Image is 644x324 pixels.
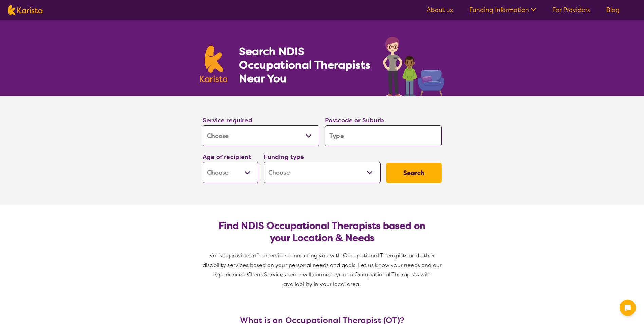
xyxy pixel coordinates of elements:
h1: Search NDIS Occupational Therapists Near You [239,44,371,85]
label: Funding type [264,153,304,161]
img: Karista logo [200,46,228,82]
img: occupational-therapy [383,37,444,96]
span: Karista provides a [209,252,256,259]
a: Blog [606,6,620,14]
img: Karista logo [8,5,42,15]
input: Type [325,125,442,146]
label: Age of recipient [203,153,251,161]
span: free [256,252,267,259]
a: About us [427,6,453,14]
a: For Providers [552,6,590,14]
a: Funding Information [469,6,536,14]
label: Postcode or Suburb [325,116,384,124]
span: service connecting you with Occupational Therapists and other disability services based on your p... [203,252,443,288]
label: Service required [203,116,252,124]
h2: Find NDIS Occupational Therapists based on your Location & Needs [208,220,436,244]
button: Search [386,163,442,183]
